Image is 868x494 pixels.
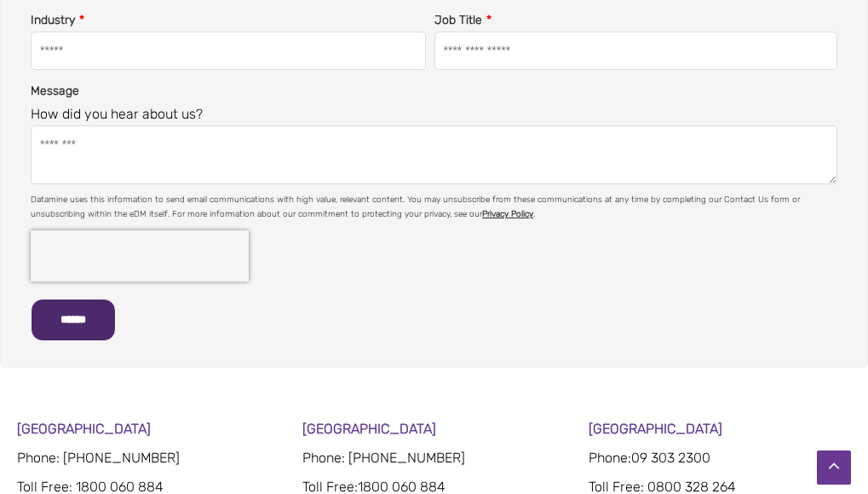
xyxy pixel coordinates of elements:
strong: [GEOGRAPHIC_DATA] [17,421,151,437]
a: Privacy Policy [482,209,533,219]
span: Job Title [434,13,482,27]
iframe: reCAPTCHA [31,230,249,282]
span: Message [31,84,79,98]
p: Phone: [589,448,851,468]
span: Phone: [PHONE_NUMBER] [302,450,465,466]
strong: [GEOGRAPHIC_DATA] [589,421,722,437]
strong: [GEOGRAPHIC_DATA] [302,421,436,437]
span: 09 303 2300 [631,450,710,466]
span: Industry [31,13,75,27]
span: Phone: [PHONE_NUMBER] [17,450,180,466]
p: Datamine uses this information to send email communications with high value, relevant content. Yo... [31,193,837,222]
legend: How did you hear about us? [31,102,837,125]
